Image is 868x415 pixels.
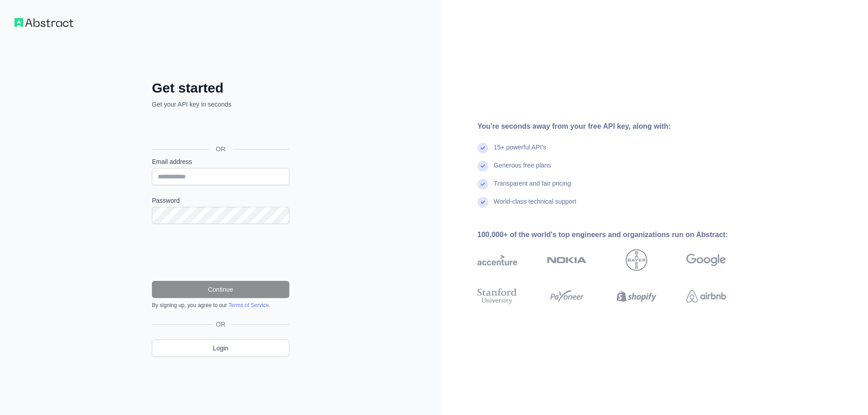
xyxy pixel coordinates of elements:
img: Workflow [14,18,73,27]
div: 15+ powerful API's [494,143,546,161]
img: accenture [477,249,517,271]
button: Continue [152,281,289,298]
img: check mark [477,161,488,172]
img: check mark [477,197,488,208]
span: OR [209,145,233,154]
p: Get your API key in seconds [152,100,289,109]
iframe: Sign in with Google Button [147,119,292,139]
iframe: reCAPTCHA [152,235,289,270]
label: Password [152,196,289,205]
img: bayer [626,249,647,271]
label: Email address [152,157,289,166]
div: Generous free plans [494,161,551,179]
a: Login [152,340,289,357]
img: payoneer [547,286,587,306]
div: 100,000+ of the world's top engineers and organizations run on Abstract: [477,229,755,240]
div: You're seconds away from your free API key, along with: [477,121,755,132]
img: nokia [547,249,587,271]
img: check mark [477,143,488,154]
img: shopify [617,286,656,306]
div: World-class technical support [494,197,576,215]
img: check mark [477,179,488,190]
img: stanford university [477,286,517,306]
span: OR [212,320,229,329]
div: Transparent and fair pricing [494,179,571,197]
h2: Get started [152,80,289,96]
div: Sign in with Google. Opens in new tab [152,119,288,139]
img: google [686,249,726,271]
a: Terms of Service [228,302,269,308]
div: By signing up, you agree to our . [152,302,289,309]
img: airbnb [686,286,726,306]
